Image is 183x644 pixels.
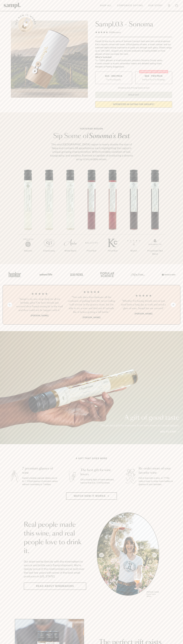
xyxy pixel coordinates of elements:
[31,314,49,317] b: [PERSON_NAME]
[97,512,159,598] ul: carousel
[120,290,167,319] li: 3 / 4
[68,295,115,314] h3: “Not only does this eliminate all the confusion of picking from the never ending wall of wine in ...
[95,65,172,68] li: Recipes & Pairing Suggestions
[16,290,63,319] li: 1 / 4
[123,249,144,252] p: Merlot
[99,3,113,8] a: Shop All
[7,269,23,280] img: Artboard_1_c8cd28af-0030-4af1-819c-248e302c7f06_x450.png
[24,521,86,555] h2: Real people made this wine, and real people love to drink it.
[120,299,167,310] h3: “Whether I'm having friends over or just tired from a long day at work and need a glass of wine, ...
[105,75,122,78] span: $55 - One Pack
[49,133,134,139] h2: Sip Some of
[116,3,144,8] a: Corporate Gifting
[139,70,168,73] div: Christmas SALE! Save 20%
[83,316,100,319] b: [PERSON_NAME]
[95,101,172,108] a: interested in gifting for groups?
[147,3,164,8] a: Our Story
[106,78,121,81] small: Try the Capsule
[134,312,152,315] b: [PERSON_NAME]
[144,249,166,256] p: Proprietary Red Blend
[95,56,112,58] strong: What’s Included:
[89,133,130,139] em: Sonoma's Best
[99,269,115,280] img: Artboard_4_28b4d326-c26e-48f9-9c80-911f17d6414e_x450.png
[123,170,144,261] li: 6 / 7
[102,170,123,261] li: 5 / 7
[144,170,166,264] li: 7 / 7
[39,170,60,261] li: 2 / 7
[100,424,179,427] p: The perfect gift for everyone from wine lovers to casual sippers.
[81,249,102,252] p: Pinot Noir
[76,457,107,460] h2: A gift that gives more
[142,78,165,81] small: Perfect For 2-4 Tastings
[16,297,63,312] h3: “Sampl is my one-stop shop for all my birthday gifts! Our best friends just received their Sampl ...
[171,303,176,307] button: Next slide
[7,303,12,307] button: Previous slide
[68,290,115,319] li: 2 / 4
[117,87,151,89] li: Christmas Sale Pricing Shown In Cart
[95,59,172,62] li: 7x - 100ml glasses of small production, premium Sonoma County wines
[130,269,145,280] img: Artboard_3_0b291449-6e8c-4d07-b2c2-3f3601a19cd1_x450.png
[60,249,81,252] p: White Blend
[109,31,113,34] span: 140
[38,269,53,280] img: Artboard_6_04f9a106-072f-468a-bdd7-f11783b05722_x450.png
[139,477,175,486] p: Fall in love with a wine, or 7? We make it easy to order more bottles or glasses of your favorites.
[49,143,134,161] p: The vast [GEOGRAPHIC_DATA] region is nearly double the size of Napa and contains 18 appellations,...
[39,249,60,252] p: Chardonnay
[95,31,121,34] div: 140Reviews
[11,21,88,98] img: Sampl.03 - Sonoma
[95,21,172,28] h1: Sampl.03 - Sonoma
[147,591,159,597] p: [PERSON_NAME] Sutro, Sutro Wines
[81,170,102,261] li: 4 / 7
[102,249,123,252] p: Pinot Noir
[22,477,58,486] p: Sampl's tasting capsule allows you to try 7 100ml glasses of premium wines without committing to ...
[80,478,116,484] p: Gift a tasting flight of hand-selected, hard-to-find [US_STATE] wines.
[97,512,159,598] div: slide 1
[4,3,21,8] img: Sampl logo
[100,415,179,421] p: A gift of good taste
[66,492,117,500] button: Watch how it works
[95,92,172,98] button: Sold Out
[160,269,176,280] img: Artboard_7_5b34974b-f019-449e-91fb-745f8d0877ee_x450.png
[18,17,33,32] button: See how it works
[24,560,86,578] p: Our team works directly with the winemakers to source and bottle each Sampl shipment. We’re deepl...
[49,127,134,130] p: Featured Region
[160,430,179,434] a: Add to cart
[17,170,39,261] li: 1 / 7
[113,31,121,34] span: Reviews
[24,583,86,590] a: Read about Winemakers
[22,466,58,475] h3: 7 premium glasses of wine
[17,249,39,252] p: Albarino
[139,466,175,475] h3: Re-order more of your favorite wine
[95,62,172,65] li: A smart coaster to access winemaker videos and detailed tasting notes.
[60,170,81,261] li: 3 / 7
[145,75,163,78] span: $88 - Two Pack
[95,40,172,56] div: Sampl.03 lets you try some of Sonoma County's best wine from small producers. Each capsule comes ...
[80,468,116,477] h3: The best gift for wine lovers
[68,269,84,280] img: Artboard_5_7fdae55a-36fd-43f7-8bfd-f74a06a2878e_x450.png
